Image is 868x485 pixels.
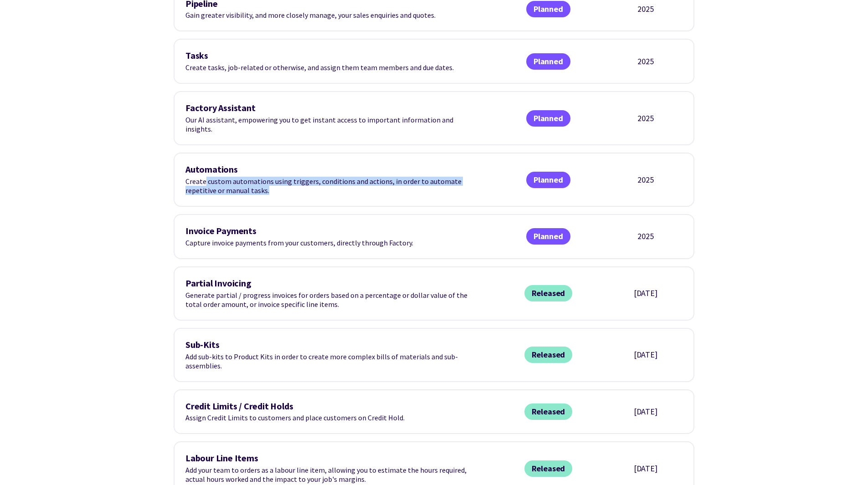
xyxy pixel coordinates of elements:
[620,349,672,360] div: [DATE]
[185,103,477,113] h3: Factory Assistant
[185,401,477,412] h3: Credit Limits / Credit Holds
[524,460,573,477] span: Released
[185,226,477,247] div: Capture invoice payments from your customers, directly through Factory.
[185,278,477,289] h3: Partial Invoicing
[526,110,570,127] span: Planned
[185,164,477,195] div: Create custom automations using triggers, conditions and actions, in order to automate repetitive...
[524,403,573,420] span: Released
[620,56,672,67] div: 2025
[185,453,477,464] h3: Labour Line Items
[526,172,570,188] span: Planned
[620,231,672,242] div: 2025
[185,164,477,175] h3: Automations
[185,278,477,309] div: Generate partial / progress invoices for orders based on a percentage or dollar value of the tota...
[185,51,477,61] h3: Tasks
[526,1,570,17] span: Planned
[185,340,477,350] h3: Sub-Kits
[185,453,477,484] div: Add your team to orders as a labour line item, allowing you to estimate the hours required, actua...
[524,285,573,301] span: Released
[185,226,477,236] h3: Invoice Payments
[620,174,672,185] div: 2025
[620,113,672,124] div: 2025
[185,340,477,370] div: Add sub-kits to Product Kits in order to create more complex bills of materials and sub-assemblies.
[620,463,672,474] div: [DATE]
[185,401,477,423] div: Assign Credit Limits to customers and place customers on Credit Hold.
[620,406,672,417] div: [DATE]
[524,347,573,363] span: Released
[185,103,477,133] div: Our AI assistant, empowering you to get instant access to important information and insights.
[620,4,672,15] div: 2025
[526,228,570,245] span: Planned
[712,387,868,485] iframe: Chat Widget
[620,288,672,299] div: [DATE]
[526,53,570,70] span: Planned
[185,51,477,72] div: Create tasks, job-related or otherwise, and assign them team members and due dates.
